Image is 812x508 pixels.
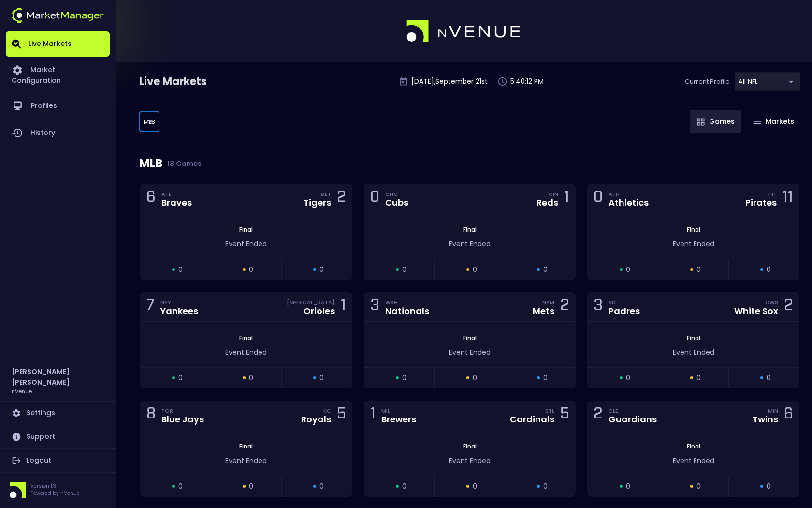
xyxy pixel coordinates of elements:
[673,347,714,357] span: Event Ended
[225,239,267,249] span: Event Ended
[697,118,705,126] img: gameIcon
[146,298,155,316] div: 7
[734,307,778,315] div: White Sox
[249,481,253,492] span: 0
[236,225,256,234] span: Final
[594,406,603,424] div: 2
[765,299,778,306] div: CWS
[341,298,346,316] div: 1
[460,334,479,342] span: Final
[323,407,331,415] div: KC
[178,481,183,492] span: 0
[6,449,110,472] a: Logout
[696,265,701,275] span: 0
[385,198,408,207] div: Cubs
[6,57,110,92] a: Market Configuration
[287,299,335,306] div: [MEDICAL_DATA]
[473,481,477,492] span: 0
[411,76,488,87] p: [DATE] , September 21 st
[6,120,110,147] a: History
[784,406,793,424] div: 6
[319,373,324,383] span: 0
[626,265,630,275] span: 0
[543,373,548,383] span: 0
[225,347,267,357] span: Event Ended
[543,481,548,492] span: 0
[6,31,110,57] a: Live Markets
[385,299,429,306] div: WSH
[146,406,156,424] div: 8
[545,407,554,415] div: STL
[162,160,202,167] span: 18 Games
[146,190,156,208] div: 6
[370,298,379,316] div: 3
[139,143,800,184] div: MLB
[30,482,80,490] p: Version 1.31
[594,190,603,208] div: 0
[381,407,416,415] div: MIL
[626,481,630,492] span: 0
[6,92,110,120] a: Profiles
[753,415,778,424] div: Twins
[321,190,331,198] div: DET
[449,456,491,465] span: Event Ended
[696,373,701,383] span: 0
[30,490,80,497] p: Powered by nVenue
[381,415,416,424] div: Brewers
[236,442,256,450] span: Final
[745,198,777,207] div: Pirates
[6,425,110,448] a: Support
[473,265,477,275] span: 0
[684,334,703,342] span: Final
[542,299,554,306] div: NYM
[319,265,324,275] span: 0
[402,265,406,275] span: 0
[12,8,104,23] img: logo
[6,482,110,498] div: Version 1.31Powered by nVenue
[768,190,777,198] div: PIT
[735,72,800,91] div: All NFL
[249,373,253,383] span: 0
[560,298,569,316] div: 2
[460,225,479,234] span: Final
[161,190,192,198] div: ATL
[594,298,603,316] div: 3
[249,265,253,275] span: 0
[178,265,183,275] span: 0
[161,198,192,207] div: Braves
[139,112,159,132] div: All NFL
[609,198,649,207] div: Athletics
[236,334,256,342] span: Final
[385,307,429,315] div: Nationals
[304,198,331,207] div: Tigers
[139,74,257,90] div: Live Markets
[6,402,110,425] a: Settings
[753,120,761,124] img: gameIcon
[609,307,640,315] div: Padres
[609,407,657,415] div: CLE
[673,456,714,465] span: Event Ended
[533,307,554,315] div: Mets
[673,239,714,249] span: Event Ended
[609,190,649,198] div: ATH
[685,77,730,87] p: Current Profile
[690,110,741,133] button: Games
[684,225,703,234] span: Final
[626,373,630,383] span: 0
[767,265,771,275] span: 0
[160,307,198,315] div: Yankees
[564,190,569,208] div: 1
[385,190,408,198] div: CHC
[768,407,778,415] div: MIN
[160,299,198,306] div: NYY
[473,373,477,383] span: 0
[12,388,32,395] h3: nVenue
[510,76,544,87] p: 5:40:12 PM
[746,110,800,133] button: Markets
[319,481,324,492] span: 0
[460,442,479,450] span: Final
[402,373,406,383] span: 0
[402,481,406,492] span: 0
[767,481,771,492] span: 0
[560,406,569,424] div: 5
